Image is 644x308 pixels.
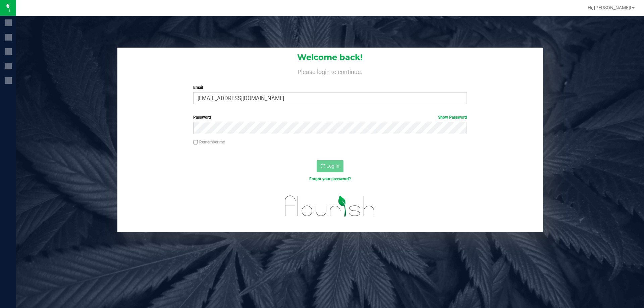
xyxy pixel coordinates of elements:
[277,189,383,223] img: flourish_logo.svg
[117,53,543,62] h1: Welcome back!
[193,139,225,145] label: Remember me
[326,163,339,169] span: Log In
[309,177,351,181] a: Forgot your password?
[193,140,198,145] input: Remember me
[193,84,467,90] label: Email
[438,115,467,120] a: Show Password
[193,115,211,120] span: Password
[317,160,343,172] button: Log In
[588,5,631,10] span: Hi, [PERSON_NAME]!
[117,67,543,75] h4: Please login to continue.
